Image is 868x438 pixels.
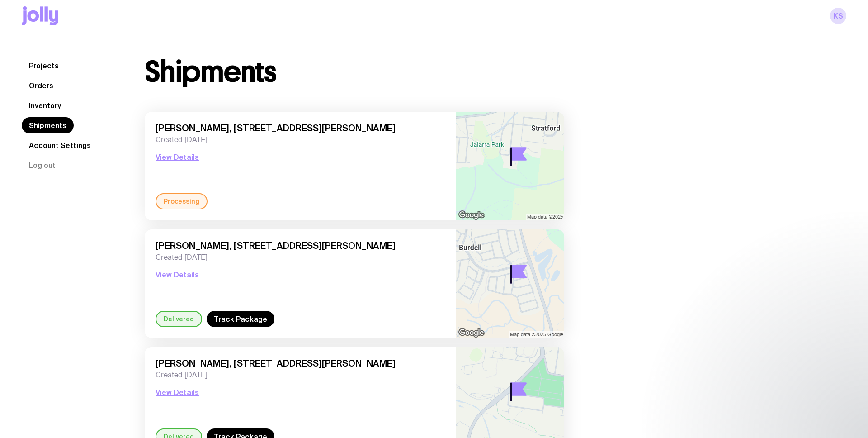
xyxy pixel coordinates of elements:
[156,387,199,398] button: View Details
[156,269,199,280] button: View Details
[156,152,199,162] button: View Details
[156,193,208,209] div: Processing
[22,77,61,94] a: Orders
[156,358,445,369] span: [PERSON_NAME], [STREET_ADDRESS][PERSON_NAME]
[156,135,445,144] span: Created [DATE]
[156,253,445,262] span: Created [DATE]
[22,97,68,114] a: Inventory
[145,57,276,86] h1: Shipments
[156,311,202,327] div: Delivered
[837,407,859,429] iframe: Intercom live chat
[207,311,274,327] a: Track Package
[22,137,98,153] a: Account Settings
[830,8,846,24] a: kS
[22,157,63,173] button: Log out
[22,57,66,74] a: Projects
[156,240,445,251] span: [PERSON_NAME], [STREET_ADDRESS][PERSON_NAME]
[456,229,564,338] img: staticmap
[456,112,564,220] img: staticmap
[156,371,445,380] span: Created [DATE]
[22,117,74,133] a: Shipments
[156,123,445,133] span: [PERSON_NAME], [STREET_ADDRESS][PERSON_NAME]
